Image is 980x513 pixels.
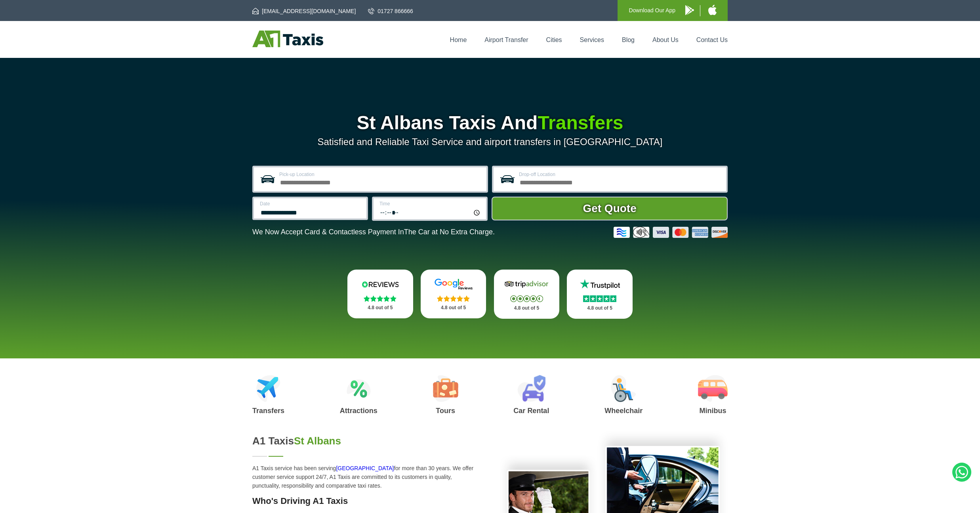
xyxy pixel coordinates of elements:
span: St Albans [294,435,341,447]
a: Contact Us [696,36,728,43]
a: Trustpilot Stars 4.8 out of 5 [567,270,633,319]
label: Time [379,201,481,206]
a: Cities [546,36,562,43]
p: 4.8 out of 5 [576,303,624,313]
h3: Transfers [252,407,284,414]
img: Car Rental [517,375,545,402]
img: Attractions [347,375,371,402]
img: A1 Taxis iPhone App [708,5,717,15]
p: A1 Taxis service has been serving for more than 30 years. We offer customer service support 24/7,... [252,464,480,490]
p: Download Our App [629,6,675,15]
p: Satisfied and Reliable Taxi Service and airport transfers in [GEOGRAPHIC_DATA] [252,136,728,147]
a: Reviews.io Stars 4.8 out of 5 [347,270,413,318]
span: Transfers [538,112,623,133]
h3: Wheelchair [604,407,643,414]
p: 4.8 out of 5 [356,303,404,313]
img: A1 Taxis Android App [685,5,694,15]
a: Google Stars 4.8 out of 5 [421,270,486,318]
a: Home [450,36,467,43]
img: Reviews.io [357,278,404,290]
img: A1 Taxis St Albans LTD [252,31,323,47]
a: Tripadvisor Stars 4.8 out of 5 [494,270,560,319]
img: Minibus [698,375,728,402]
label: Pick-up Location [279,172,482,177]
h2: A1 Taxis [252,435,480,447]
img: Trustpilot [576,278,623,290]
h1: St Albans Taxis And [252,113,728,132]
p: We Now Accept Card & Contactless Payment In [252,228,495,236]
img: Stars [510,295,543,302]
img: Wheelchair [611,375,636,402]
h3: Car Rental [513,407,549,414]
h3: Tours [433,407,458,414]
img: Stars [364,295,397,302]
h3: Attractions [340,407,378,414]
img: Stars [437,295,470,302]
a: 01727 866666 [368,7,413,15]
img: Tripadvisor [503,278,550,290]
img: Credit And Debit Cards [614,227,728,238]
img: Airport Transfers [256,375,280,402]
label: Date [260,201,362,206]
a: Services [580,36,604,43]
span: The Car at No Extra Charge. [404,228,495,236]
h3: Minibus [698,407,728,414]
a: [EMAIL_ADDRESS][DOMAIN_NAME] [252,7,356,15]
button: Get Quote [492,197,728,220]
a: About Us [652,36,679,43]
label: Drop-off Location [519,172,721,177]
img: Stars [583,295,616,302]
img: Google [430,278,477,290]
p: 4.8 out of 5 [503,303,551,313]
p: 4.8 out of 5 [429,303,478,313]
a: Blog [622,36,635,43]
a: [GEOGRAPHIC_DATA] [336,465,394,471]
h3: Who's Driving A1 Taxis [252,496,480,506]
img: Tours [433,375,458,402]
a: Airport Transfer [484,36,528,43]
